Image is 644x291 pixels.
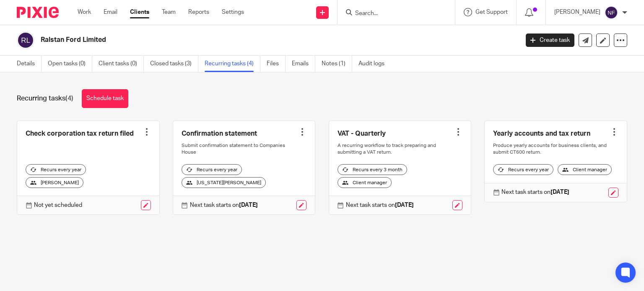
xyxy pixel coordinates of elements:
[554,8,600,16] p: [PERSON_NAME]
[99,56,144,72] a: Client tasks (0)
[358,56,391,72] a: Audit logs
[205,56,260,72] a: Recurring tasks (4)
[34,201,82,209] p: Not yet scheduled
[182,177,266,188] div: [US_STATE][PERSON_NAME]
[162,8,176,16] a: Team
[188,8,209,16] a: Reports
[322,56,352,72] a: Notes (1)
[526,33,574,47] a: Create task
[26,164,86,175] div: Recurs every year
[104,8,117,16] a: Email
[338,177,392,188] div: Client manager
[130,8,149,16] a: Clients
[17,94,73,103] h1: Recurring tasks
[48,56,92,72] a: Open tasks (0)
[354,10,430,18] input: Search
[605,6,618,19] img: svg%3E
[26,177,83,188] div: [PERSON_NAME]
[78,8,91,16] a: Work
[150,56,198,72] a: Closed tasks (3)
[501,188,569,196] p: Next task starts on
[338,164,407,175] div: Recurs every 3 month
[190,201,258,209] p: Next task starts on
[82,89,128,108] a: Schedule task
[222,8,244,16] a: Settings
[17,56,42,72] a: Details
[239,202,258,208] strong: [DATE]
[551,189,569,195] strong: [DATE]
[346,201,414,209] p: Next task starts on
[395,202,414,208] strong: [DATE]
[292,56,315,72] a: Emails
[17,31,34,49] img: svg%3E
[493,164,553,175] div: Recurs every year
[17,7,59,18] img: Pixie
[475,9,508,15] span: Get Support
[182,164,242,175] div: Recurs every year
[41,36,419,44] h2: Ralstan Ford Limited
[267,56,286,72] a: Files
[65,95,73,102] span: (4)
[558,164,612,175] div: Client manager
